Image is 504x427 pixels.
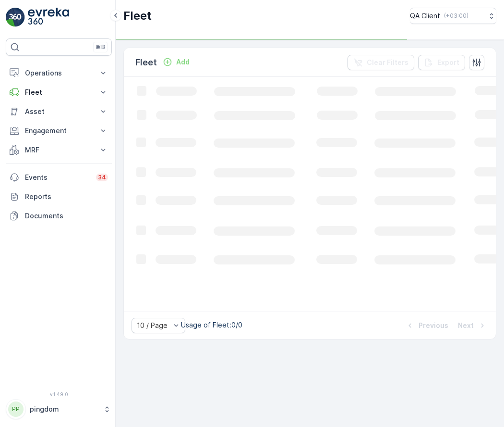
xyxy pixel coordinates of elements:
[181,320,242,330] p: Usage of Fleet : 0/0
[25,126,93,136] p: Engagement
[6,102,112,121] button: Asset
[418,55,465,70] button: Export
[30,404,98,414] p: pingdom
[25,173,90,182] p: Events
[457,320,488,331] button: Next
[6,399,112,419] button: PPpingdom
[159,56,193,68] button: Add
[6,83,112,102] button: Fleet
[25,68,93,78] p: Operations
[6,187,112,206] a: Reports
[25,145,93,155] p: MRF
[6,140,112,160] button: MRF
[123,8,152,24] p: Fleet
[367,58,408,67] p: Clear Filters
[98,174,106,181] p: 34
[419,321,448,330] p: Previous
[6,391,112,397] span: v 1.49.0
[96,43,105,51] p: ⌘B
[25,211,108,221] p: Documents
[6,63,112,83] button: Operations
[444,12,468,20] p: ( +03:00 )
[410,8,496,24] button: QA Client(+03:00)
[6,206,112,226] a: Documents
[458,321,474,330] p: Next
[8,402,24,417] div: PP
[437,58,459,67] p: Export
[176,57,190,67] p: Add
[135,56,157,69] p: Fleet
[404,320,449,331] button: Previous
[6,168,112,187] a: Events34
[6,121,112,140] button: Engagement
[6,8,25,27] img: logo
[410,11,440,21] p: QA Client
[348,55,414,70] button: Clear Filters
[28,8,69,27] img: logo_light-DOdMpM7g.png
[25,192,108,201] p: Reports
[25,88,93,97] p: Fleet
[25,107,93,116] p: Asset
